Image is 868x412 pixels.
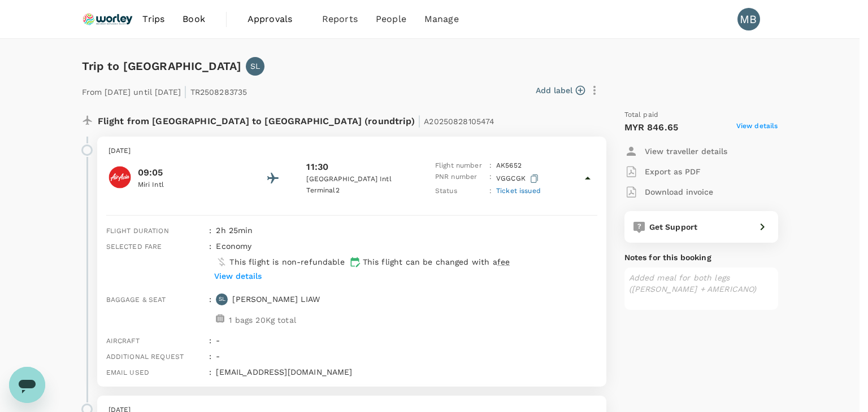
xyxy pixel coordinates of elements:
span: People [376,12,406,26]
span: Email used [106,369,150,376]
p: [EMAIL_ADDRESS][DOMAIN_NAME] [216,366,597,378]
p: 1 bags 20Kg total [229,314,296,326]
p: 11:30 [306,160,328,174]
p: Flight from [GEOGRAPHIC_DATA] to [GEOGRAPHIC_DATA] (roundtrip) [98,109,495,130]
p: : [489,160,492,172]
p: SL [250,60,260,72]
span: Baggage & seat [106,296,166,304]
img: AirAsia [108,166,131,189]
p: [DATE] [108,146,595,157]
p: 09:05 [138,166,240,179]
p: View traveller details [645,146,727,157]
p: [GEOGRAPHIC_DATA] Intl [306,174,408,185]
span: Get Support [649,222,698,231]
span: Selected fare [106,243,162,251]
img: baggage-icon [216,314,224,323]
div: : [205,346,211,362]
p: AK 5652 [496,160,522,172]
p: : [489,172,492,186]
span: Trips [142,12,164,26]
p: Flight number [435,160,485,172]
div: : [205,289,211,330]
span: | [184,84,187,99]
iframe: Button to launch messaging window [9,367,45,403]
span: Manage [424,12,459,26]
p: Added meal for both legs ([PERSON_NAME] + AMERICANO) [629,272,774,295]
div: - [211,346,597,362]
img: Ranhill Worley Sdn Bhd [82,7,134,32]
p: SL [219,295,225,303]
span: A20250828105474 [424,117,494,126]
span: Book [183,12,205,26]
p: PNR number [435,172,485,186]
h6: Trip to [GEOGRAPHIC_DATA] [82,57,242,75]
p: [PERSON_NAME] LIAW [232,293,320,305]
p: Status [435,186,485,197]
p: This flight can be changed with a [363,256,510,268]
span: Additional request [106,353,184,361]
div: - [211,330,597,346]
button: Add label [536,85,585,96]
span: Reports [322,12,358,26]
span: Flight duration [106,227,169,235]
span: | [418,113,421,129]
p: : [489,186,492,197]
p: Notes for this booking [624,252,778,263]
div: : [205,220,211,236]
span: Total paid [624,109,659,121]
p: Export as PDF [645,166,701,177]
p: economy [216,240,251,252]
p: 2h 25min [216,225,597,236]
p: Miri Intl [138,179,240,191]
span: View details [736,121,778,134]
div: : [205,330,211,346]
span: fee [497,257,510,266]
p: MYR 846.65 [624,121,679,134]
p: VGGCGK [496,172,541,186]
p: From [DATE] until [DATE] TR2508283735 [82,80,248,100]
div: : [205,362,211,378]
p: Terminal 2 [306,185,408,196]
p: This flight is non-refundable [229,256,344,268]
span: Approvals [248,12,304,26]
p: View details [214,270,262,282]
div: MB [737,8,760,30]
span: Ticket issued [496,187,541,195]
span: Aircraft [106,337,140,345]
div: : [205,236,211,289]
p: Download invoice [645,186,713,198]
